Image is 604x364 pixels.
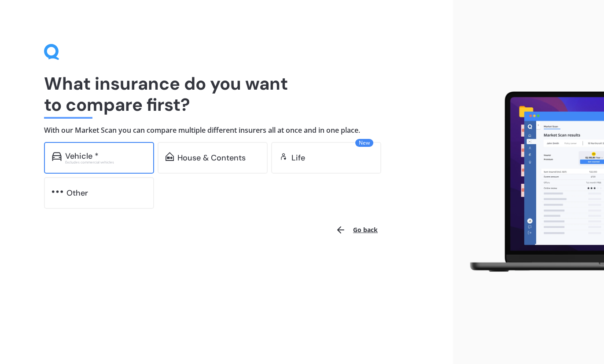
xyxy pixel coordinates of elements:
img: car.f15378c7a67c060ca3f3.svg [52,152,62,161]
div: Vehicle * [65,152,99,160]
img: home-and-contents.b802091223b8502ef2dd.svg [166,152,174,161]
div: Excludes commercial vehicles [65,160,146,164]
div: House & Contents [177,153,246,162]
h4: With our Market Scan you can compare multiple different insurers all at once and in one place. [44,126,409,135]
img: life.f720d6a2d7cdcd3ad642.svg [279,152,288,161]
div: Other [66,189,88,197]
div: Life [291,153,305,162]
img: other.81dba5aafe580aa69f38.svg [52,187,63,196]
h1: What insurance do you want to compare first? [44,73,409,115]
img: laptop.webp [460,87,604,276]
span: New [355,139,373,147]
button: Go back [330,219,383,240]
